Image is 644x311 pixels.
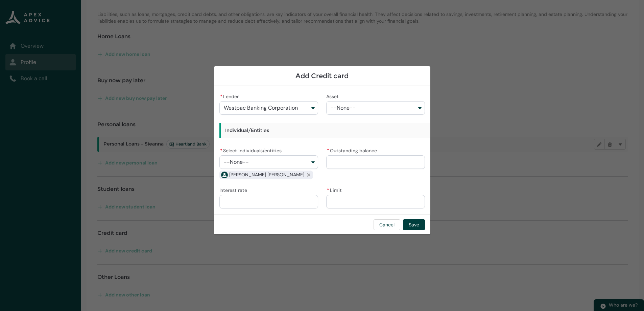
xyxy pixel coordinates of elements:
button: Cancel [374,219,400,230]
button: Asset [326,101,425,115]
button: Save [403,219,425,230]
label: Limit [326,185,344,194]
label: Lender [219,92,241,100]
h3: Individual/Entities [219,123,577,138]
label: Select individuals/entities [219,146,284,154]
span: Westpac Banking Corporation [224,105,298,111]
button: Lender [219,101,318,115]
abbr: required [220,93,222,99]
span: --None-- [224,159,249,165]
span: --None-- [331,105,356,111]
h1: Add Credit card [219,72,425,80]
abbr: required [327,148,329,154]
button: Remove Sieanna Irihapeti Elizabeth Walker [304,171,313,179]
label: Asset [326,92,341,100]
label: Interest rate [219,185,250,194]
label: Outstanding balance [326,146,380,154]
abbr: required [220,148,222,154]
abbr: required [327,187,329,193]
span: Sieanna Irihapeti Elizabeth Walker [229,171,304,178]
button: Select individuals/entities [219,155,318,169]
